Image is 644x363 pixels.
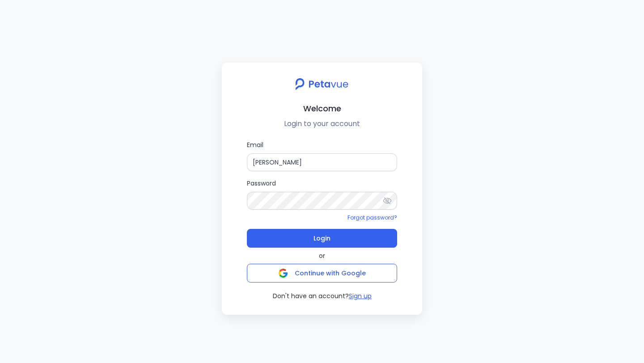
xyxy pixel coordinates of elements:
[247,178,397,210] label: Password
[349,291,372,300] button: Sign up
[289,73,354,95] img: petavue logo
[314,232,330,245] span: Login
[273,291,349,300] span: Don't have an account?
[347,214,397,221] a: Forgot password?
[229,102,415,115] h2: Welcome
[247,140,397,171] label: Email
[247,229,397,248] button: Login
[247,192,397,210] input: Password
[229,118,415,129] p: Login to your account
[247,264,397,283] button: Continue with Google
[319,251,325,260] span: or
[247,153,397,171] input: Email
[295,269,366,278] span: Continue with Google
